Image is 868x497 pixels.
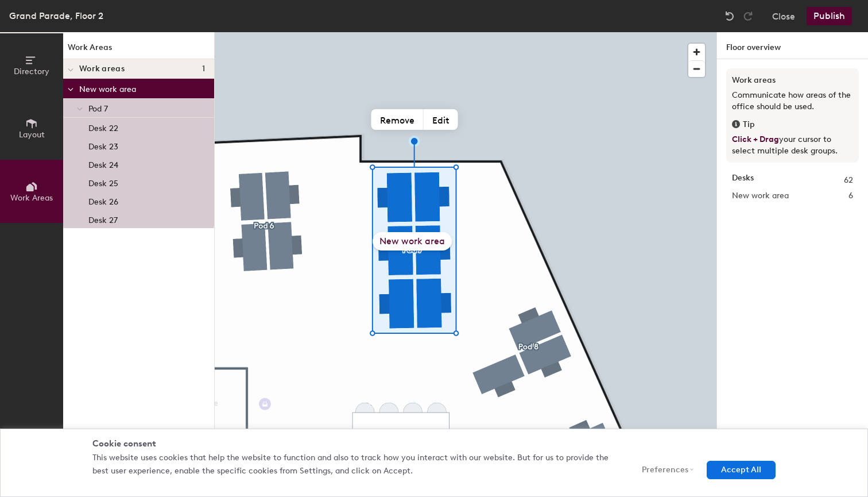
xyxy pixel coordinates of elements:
p: Communicate how areas of the office should be used. [732,90,853,113]
p: your cursor to select multiple desk groups. [732,134,853,157]
p: Desk 24 [88,157,118,170]
span: Directory [14,67,49,76]
img: Redo [742,10,754,22]
p: New work area [79,81,205,96]
span: 1 [202,64,205,74]
p: Desk 22 [88,120,118,133]
div: Grand Parade, Floor 2 [9,9,103,23]
span: 6 [848,190,853,202]
p: Desk 26 [88,194,118,207]
span: Click + Drag [732,134,779,144]
span: Work Areas [10,193,53,203]
p: Desk 23 [88,138,118,152]
p: Desk 25 [88,175,118,188]
button: Close [772,7,795,25]
button: Publish [807,7,852,25]
div: Tip [732,118,853,131]
h3: Work areas [732,74,853,87]
span: Work areas [79,64,125,74]
img: Undo [724,10,735,22]
button: Edit [424,109,458,130]
h1: Floor overview [717,32,868,59]
h1: Work Areas [63,41,214,59]
span: Layout [19,130,45,140]
p: This website uses cookies that help the website to function and also to track how you interact wi... [92,452,616,477]
p: Desk 27 [88,212,118,225]
div: Cookie consent [92,438,776,450]
span: 62 [844,174,853,187]
button: Preferences [627,461,698,479]
strong: Desks [732,174,754,187]
span: Pod 7 [88,104,108,114]
button: Remove [371,109,424,130]
div: New work area [373,232,452,251]
span: New work area [732,190,789,202]
button: Accept All [707,461,776,479]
